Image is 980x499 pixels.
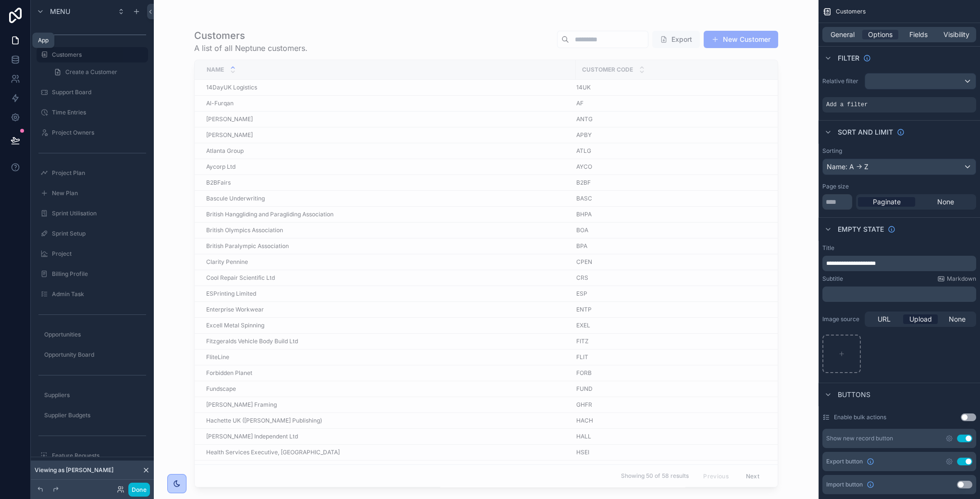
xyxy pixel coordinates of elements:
[37,347,148,362] a: Opportunity Board
[37,266,148,282] a: Billing Profile
[822,287,976,302] div: scrollable content
[37,327,148,342] a: Opportunities
[831,30,855,39] span: General
[822,315,861,323] label: Image source
[37,85,148,100] a: Support Board
[937,197,954,207] span: None
[868,30,893,39] span: Options
[52,210,146,217] label: Sprint Utilisation
[52,230,146,237] label: Sprint Setup
[52,109,146,116] label: Time Entries
[822,256,976,271] div: scrollable content
[838,53,859,63] span: Filter
[826,458,863,465] span: Export button
[38,37,49,44] div: App
[37,246,148,262] a: Project
[37,125,148,140] a: Project Owners
[37,47,148,62] a: Customers
[44,351,146,359] label: Opportunity Board
[873,197,901,207] span: Paginate
[937,275,976,283] a: Markdown
[37,186,148,201] a: New Plan
[822,244,834,252] label: Title
[822,275,843,283] label: Subtitle
[50,7,70,16] span: Menu
[909,30,928,39] span: Fields
[37,105,148,120] a: Time Entries
[52,51,142,59] label: Customers
[822,183,849,190] label: Page size
[65,68,117,76] span: Create a Customer
[947,275,976,283] span: Markdown
[37,226,148,241] a: Sprint Setup
[822,77,861,85] label: Relative filter
[128,483,150,497] button: Done
[37,408,148,423] a: Supplier Budgets
[35,466,113,474] span: Viewing as [PERSON_NAME]
[52,270,146,278] label: Billing Profile
[949,314,966,324] span: None
[838,390,870,399] span: Buttons
[909,314,932,324] span: Upload
[52,169,146,177] label: Project Plan
[838,225,884,234] span: Empty state
[878,314,891,324] span: URL
[52,250,146,258] label: Project
[48,64,148,80] a: Create a Customer
[52,290,146,298] label: Admin Task
[826,101,868,109] span: Add a filter
[44,331,146,338] label: Opportunities
[37,287,148,302] a: Admin Task
[836,8,866,15] span: Customers
[823,159,976,175] div: Name: A -> Z
[822,159,976,175] button: Name: A -> Z
[826,435,893,442] div: Show new record button
[834,413,886,421] label: Enable bulk actions
[37,165,148,181] a: Project Plan
[37,448,148,463] a: Feature Requests
[52,129,146,137] label: Project Owners
[943,30,969,39] span: Visibility
[44,412,146,419] label: Supplier Budgets
[37,206,148,221] a: Sprint Utilisation
[44,391,146,399] label: Suppliers
[52,189,146,197] label: New Plan
[822,147,842,155] label: Sorting
[838,127,893,137] span: Sort And Limit
[52,88,146,96] label: Support Board
[826,481,863,488] span: Import button
[37,387,148,403] a: Suppliers
[52,452,146,460] label: Feature Requests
